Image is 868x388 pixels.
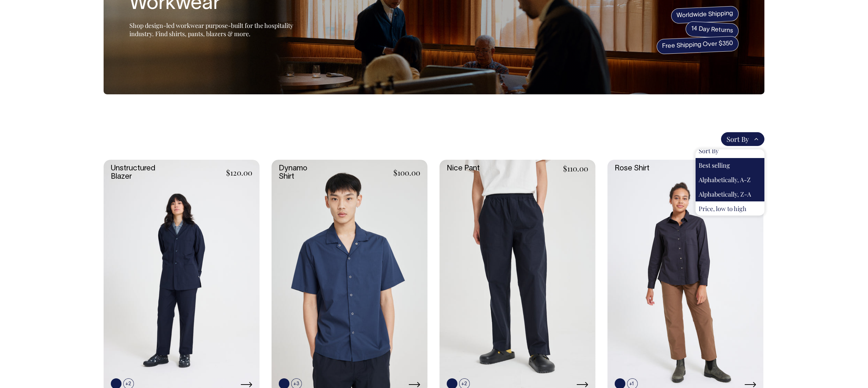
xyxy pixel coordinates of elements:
span: 14 Day Returns [685,21,739,39]
div: Alphabetically, Z-A [696,187,764,201]
span: Shop design-led workwear purpose-built for the hospitality industry. Find shirts, pants, blazers ... [129,21,293,38]
span: Free Shipping Over $350 [656,36,739,54]
span: Sort By [727,135,749,143]
div: Alphabetically, A-Z [696,172,764,187]
span: Worldwide Shipping [671,6,739,24]
div: Sort By [696,144,764,158]
div: Price, low to high [696,201,764,216]
div: Best selling [696,158,764,172]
